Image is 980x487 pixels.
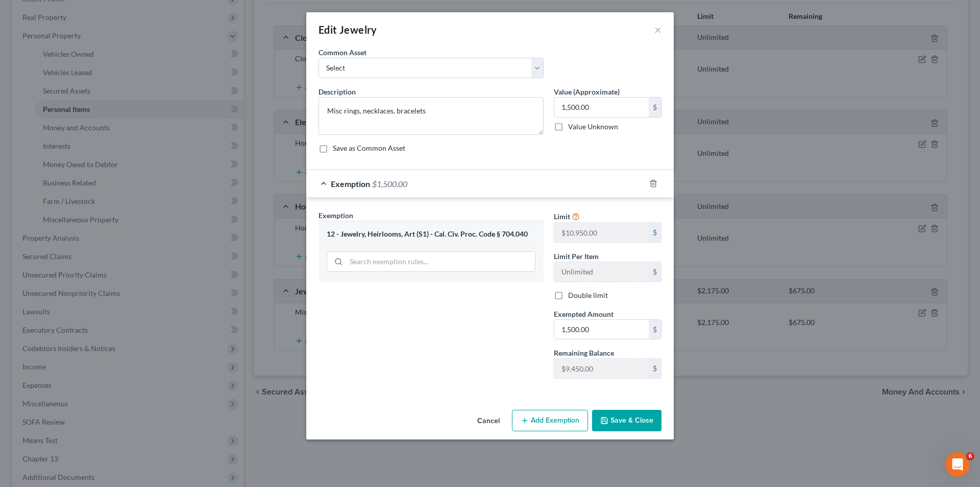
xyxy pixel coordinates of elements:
label: Double limit [568,290,608,300]
label: Limit Per Item [554,251,599,262]
div: $ [649,359,661,378]
div: Edit Jewelry [318,22,377,37]
input: -- [554,359,649,378]
button: × [654,24,661,36]
span: Limit [554,212,570,221]
button: Cancel [469,411,508,431]
span: Exemption [331,179,370,189]
input: Search exemption rules... [346,252,535,271]
iframe: Intercom live chat [945,452,970,477]
label: Remaining Balance [554,347,614,358]
span: $1,500.00 [372,179,407,189]
div: $ [649,98,661,117]
div: 12 - Jewelry, Heirlooms, Art (S1) - Cal. Civ. Proc. Code § 704.040 [327,229,535,239]
label: Common Asset [318,47,366,58]
span: Description [318,87,356,96]
input: -- [554,262,649,282]
label: Value Unknown [568,122,618,132]
button: Add Exemption [512,410,588,431]
input: 0.00 [554,98,649,117]
label: Value (Approximate) [554,86,620,97]
span: Exemption [318,211,353,220]
div: $ [649,320,661,339]
div: $ [649,262,661,282]
div: $ [649,223,661,242]
button: Save & Close [592,410,661,431]
span: 6 [966,452,974,460]
label: Save as Common Asset [333,143,405,153]
input: -- [554,223,649,242]
input: 0.00 [554,320,649,339]
span: Exempted Amount [554,310,614,318]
